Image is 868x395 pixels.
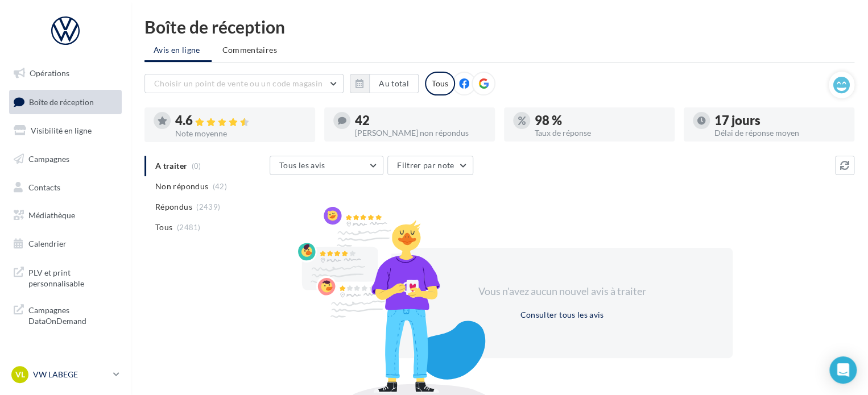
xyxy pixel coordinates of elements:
[28,154,69,164] span: Campagnes
[7,232,124,256] a: Calendrier
[7,260,124,294] a: PLV et print personnalisable
[464,284,660,299] div: Vous n'avez aucun nouvel avis à traiter
[213,182,227,191] span: (42)
[31,126,92,135] span: Visibilité en ligne
[350,74,419,93] button: Au total
[7,176,124,199] a: Contacts
[33,369,109,380] p: VW LABEGE
[177,223,201,232] span: (2481)
[222,44,277,56] span: Commentaires
[515,308,608,322] button: Consulter tous les avis
[155,201,192,213] span: Répondus
[535,114,666,127] div: 98 %
[29,97,94,106] span: Boîte de réception
[829,356,857,384] div: Open Intercom Messenger
[7,90,124,114] a: Boîte de réception
[7,119,124,143] a: Visibilité en ligne
[9,364,122,385] a: VL VW LABEGE
[355,129,486,137] div: [PERSON_NAME] non répondus
[155,222,172,233] span: Tous
[279,160,325,170] span: Tous les avis
[355,114,486,127] div: 42
[175,130,306,138] div: Note moyenne
[28,265,117,289] span: PLV et print personnalisable
[28,210,75,220] span: Médiathèque
[714,114,845,127] div: 17 jours
[7,203,124,227] a: Médiathèque
[387,156,473,175] button: Filtrer par note
[144,18,854,35] div: Boîte de réception
[535,129,666,137] div: Taux de réponse
[7,298,124,331] a: Campagnes DataOnDemand
[7,61,124,85] a: Opérations
[196,202,220,211] span: (2439)
[425,72,455,95] div: Tous
[154,78,323,88] span: Choisir un point de vente ou un code magasin
[714,129,845,137] div: Délai de réponse moyen
[155,181,208,192] span: Non répondus
[30,68,69,78] span: Opérations
[175,114,306,127] div: 4.6
[28,239,67,248] span: Calendrier
[15,369,25,380] span: VL
[28,302,117,327] span: Campagnes DataOnDemand
[270,156,383,175] button: Tous les avis
[7,147,124,171] a: Campagnes
[144,74,344,93] button: Choisir un point de vente ou un code magasin
[28,182,60,192] span: Contacts
[369,74,419,93] button: Au total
